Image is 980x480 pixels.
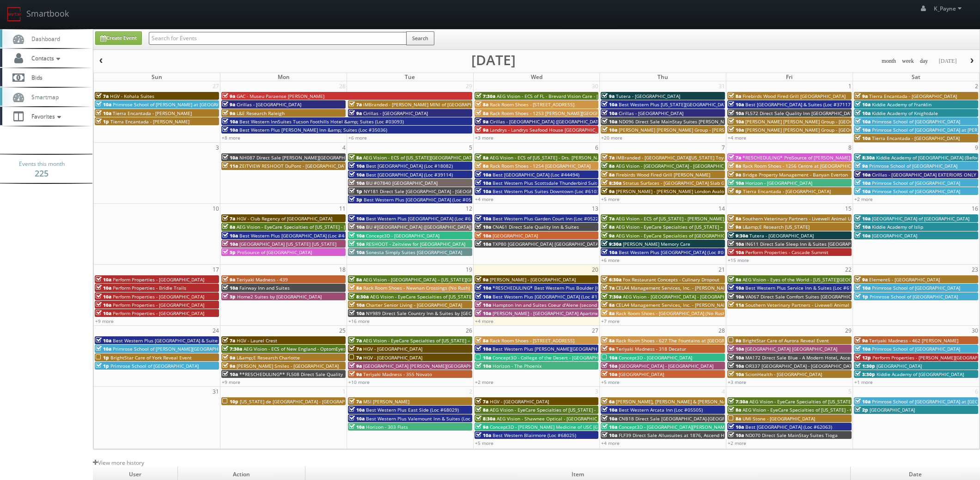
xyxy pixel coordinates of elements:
[222,276,235,283] span: 9a
[728,257,749,263] a: +15 more
[869,163,957,169] span: Primrose School of [GEOGRAPHIC_DATA]
[366,215,483,222] span: Best Western Plus [GEOGRAPHIC_DATA] (Loc #62024)
[602,154,615,161] span: 7a
[110,93,154,99] span: HGV - Kohala Suites
[728,188,742,194] span: 6p
[7,7,22,22] img: smartbook-logo.png
[366,232,439,239] span: Concept3D - [GEOGRAPHIC_DATA]
[602,180,621,186] span: 8:30a
[363,154,476,161] span: AEG Vision - ECS of [US_STATE][GEOGRAPHIC_DATA]
[493,171,579,178] span: Best [GEOGRAPHIC_DATA] (Loc #44494)
[743,171,848,178] span: Bridge Property Management - Banyan Everton
[602,171,615,178] span: 8a
[237,249,312,255] span: ProSource of [GEOGRAPHIC_DATA]
[743,276,883,283] span: AEG Vision - Eyes of the World - [US_STATE][GEOGRAPHIC_DATA]
[237,337,277,344] span: HGV - Laurel Crest
[222,163,238,169] span: 11a
[872,215,969,222] span: [GEOGRAPHIC_DATA] of [GEOGRAPHIC_DATA]
[619,354,692,361] span: Concept3D - [GEOGRAPHIC_DATA]
[222,101,235,108] span: 9a
[475,293,491,300] span: 10a
[113,276,204,283] span: Perform Properties - [GEOGRAPHIC_DATA]
[222,354,235,361] span: 9a
[95,318,114,324] a: +9 more
[349,215,365,222] span: 10a
[349,354,362,361] span: 7a
[728,127,744,133] span: 10a
[475,110,488,116] span: 8a
[616,93,680,99] span: Tutera - [GEOGRAPHIC_DATA]
[493,180,632,186] span: Best Western Plus Scottsdale Thunderbird Suites (Loc #03156)
[602,118,617,125] span: 10a
[349,276,362,283] span: 8a
[497,93,633,99] span: AEG Vision - ECS of FL - Brevard Vision Care - [PERSON_NAME]
[743,93,846,99] span: Firebirds Wood Fired Grill [GEOGRAPHIC_DATA]
[222,110,235,116] span: 9a
[855,215,870,222] span: 10a
[493,310,606,316] span: [PERSON_NAME] - [GEOGRAPHIC_DATA] Apartments
[96,337,111,344] span: 10a
[475,180,491,186] span: 10a
[855,346,870,352] span: 10a
[113,302,204,308] span: Perform Properties - [GEOGRAPHIC_DATA]
[349,196,362,203] span: 3p
[349,188,362,194] span: 1p
[728,354,744,361] span: 10a
[493,354,617,361] span: Concept3D - College of the Desert - [GEOGRAPHIC_DATA]
[113,101,245,108] span: Primrose School of [PERSON_NAME] at [GEOGRAPHIC_DATA]
[855,118,870,125] span: 10a
[872,180,960,186] span: Primrose School of [GEOGRAPHIC_DATA]
[869,93,957,99] span: Tierra Encantada - [GEOGRAPHIC_DATA]
[745,346,837,352] span: [GEOGRAPHIC_DATA] [GEOGRAPHIC_DATA]
[616,215,842,222] span: AEG Vision - ECS of [US_STATE] - [PERSON_NAME] EyeCare - [GEOGRAPHIC_DATA] ([GEOGRAPHIC_DATA])
[855,293,868,300] span: 1p
[475,127,488,133] span: 9a
[619,101,807,108] span: Best Western Plus [US_STATE][GEOGRAPHIC_DATA] [GEOGRAPHIC_DATA] (Loc #37096)
[728,276,741,283] span: 8a
[113,293,204,300] span: Perform Properties - [GEOGRAPHIC_DATA]
[475,241,491,247] span: 10a
[366,224,472,230] span: BU #[GEOGRAPHIC_DATA] ([GEOGRAPHIC_DATA])
[366,249,462,255] span: Sonesta Simply Suites [GEOGRAPHIC_DATA]
[96,110,111,116] span: 10a
[745,180,812,186] span: Horizon - [GEOGRAPHIC_DATA]
[348,318,370,324] a: +16 more
[619,249,736,255] span: Best Western Plus [GEOGRAPHIC_DATA] (Loc #05665)
[602,127,617,133] span: 10a
[475,163,488,169] span: 8a
[493,346,730,352] span: Best Western Plus [PERSON_NAME][GEOGRAPHIC_DATA]/[PERSON_NAME][GEOGRAPHIC_DATA] (Loc #10397)
[728,110,744,116] span: 10a
[623,276,719,283] span: Fox Restaurant Concepts - Culinary Dropout
[616,337,775,344] span: Rack Room Shoes - 627 The Fountains at [GEOGRAPHIC_DATA] (No Rush)
[475,285,491,291] span: 10a
[601,134,622,141] a: +20 more
[349,232,365,239] span: 10a
[222,118,238,125] span: 10a
[602,241,621,247] span: 9:30a
[27,93,59,101] span: Smartmap
[728,285,744,291] span: 10a
[602,101,617,108] span: 10a
[113,110,192,116] span: Tierra Encantada - [PERSON_NAME]
[728,241,744,247] span: 10a
[745,293,866,300] span: VA067 Direct Sale Comfort Suites [GEOGRAPHIC_DATA]
[475,276,488,283] span: 9a
[619,118,735,125] span: ND096 Direct Sale MainStay Suites [PERSON_NAME]
[237,224,465,230] span: AEG Vision - EyeCare Specialties of [US_STATE] - [PERSON_NAME] Eyecare Associates - [PERSON_NAME]
[475,118,488,125] span: 9a
[872,135,960,141] span: Tierra Encantada - [GEOGRAPHIC_DATA]
[475,215,491,222] span: 10a
[493,302,612,308] span: Hampton Inn and Suites Coeur d'Alene (second shoot)
[743,188,831,194] span: Tierra Encantada - [GEOGRAPHIC_DATA]
[743,154,850,161] span: *RESCHEDULING* ProSource of [PERSON_NAME]
[366,241,465,247] span: RESHOOT - Zeitview for [GEOGRAPHIC_DATA]
[475,346,491,352] span: 10a
[475,188,491,194] span: 10a
[872,346,960,352] span: Primrose School of [GEOGRAPHIC_DATA]
[366,310,554,316] span: NY989 Direct Sale Country Inn & Suites by [GEOGRAPHIC_DATA], [GEOGRAPHIC_DATA]
[855,171,870,178] span: 10a
[917,55,931,67] button: day
[855,285,870,291] span: 10a
[349,180,365,186] span: 10a
[475,232,491,239] span: 10a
